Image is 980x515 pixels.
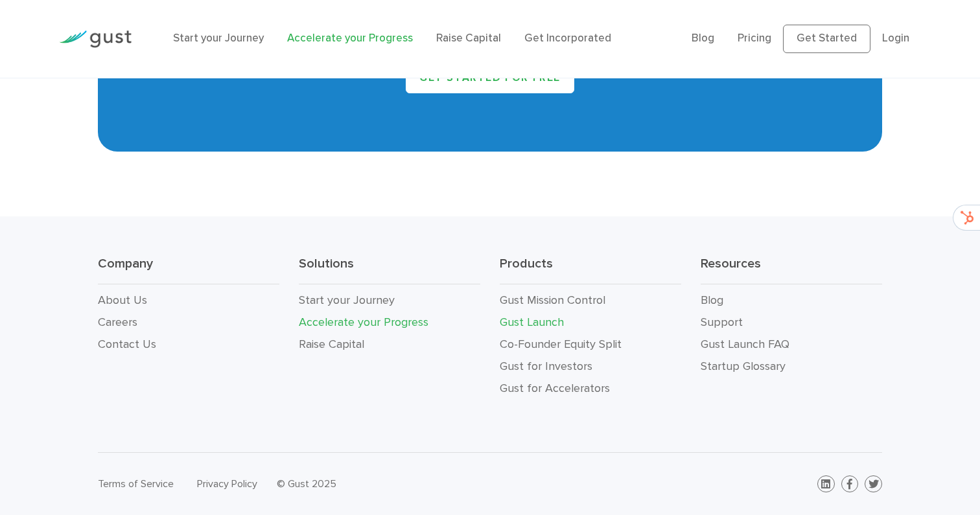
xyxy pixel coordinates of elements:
[287,32,413,45] a: Accelerate your Progress
[692,32,714,45] a: Blog
[98,293,147,307] a: About Us
[500,315,564,329] a: Gust Launch
[59,30,132,48] img: Gust Logo
[738,32,771,45] a: Pricing
[783,25,870,53] a: Get Started
[299,293,395,307] a: Start your Journey
[500,293,605,307] a: Gust Mission Control
[882,32,909,45] a: Login
[98,338,156,351] a: Contact Us
[701,360,786,373] a: Startup Glossary
[277,475,480,493] div: © Gust 2025
[500,360,592,373] a: Gust for Investors
[436,32,501,45] a: Raise Capital
[197,477,257,490] a: Privacy Policy
[500,382,610,395] a: Gust for Accelerators
[299,255,480,284] h3: Solutions
[98,255,279,284] h3: Company
[701,315,743,329] a: Support
[701,338,789,351] a: Gust Launch FAQ
[500,338,622,351] a: Co-Founder Equity Split
[524,32,611,45] a: Get Incorporated
[299,315,428,329] a: Accelerate your Progress
[701,293,723,307] a: Blog
[173,32,264,45] a: Start your Journey
[701,255,882,284] h3: Resources
[98,315,137,329] a: Careers
[500,255,681,284] h3: Products
[98,477,174,490] a: Terms of Service
[299,338,364,351] a: Raise Capital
